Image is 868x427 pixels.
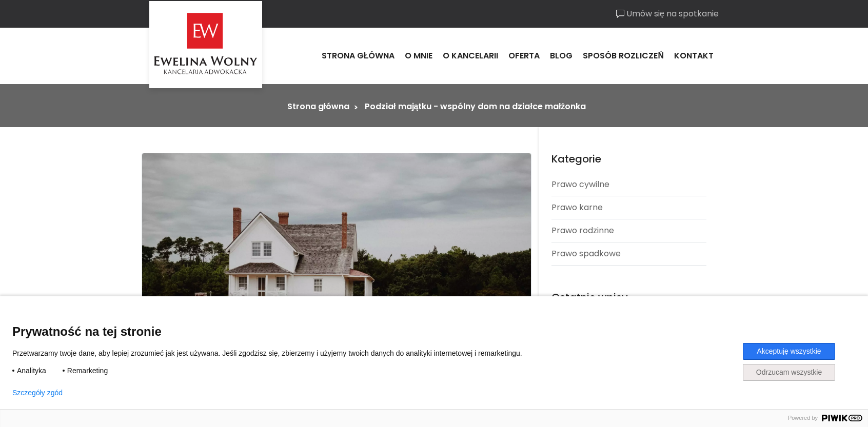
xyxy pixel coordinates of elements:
[17,366,46,375] span: Analityka
[551,242,706,265] a: Prawo spadkowe
[12,324,856,339] span: Prywatność na tej stronie
[317,42,400,70] a: Strona główna
[545,42,578,70] a: Blog
[551,153,706,165] h4: Kategorie
[551,173,706,196] a: Prawo cywilne
[67,366,108,375] span: Remarketing
[616,8,719,20] a: Umów się na spotkanie
[503,42,545,70] a: Oferta
[142,153,531,380] img: blog-image
[365,100,586,113] li: Podział majątku - wspólny dom na działce małżonka
[438,42,503,70] a: O kancelarii
[743,364,835,381] button: Odrzucam wszystkie
[12,349,538,358] p: Przetwarzamy twoje dane, aby lepiej zrozumieć jak jest używana. Jeśli zgodzisz się, zbierzemy i u...
[551,219,706,242] a: Prawo rodzinne
[669,42,719,70] a: Kontakt
[287,100,349,112] a: Strona główna
[12,389,63,397] button: Szczegóły zgód
[400,42,438,70] a: O mnie
[743,343,835,360] button: Akceptuję wszystkie
[551,291,706,303] h4: Ostatnie wpisy
[784,415,822,421] span: Powered by
[578,42,669,70] a: Sposób rozliczeń
[551,196,706,219] a: Prawo karne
